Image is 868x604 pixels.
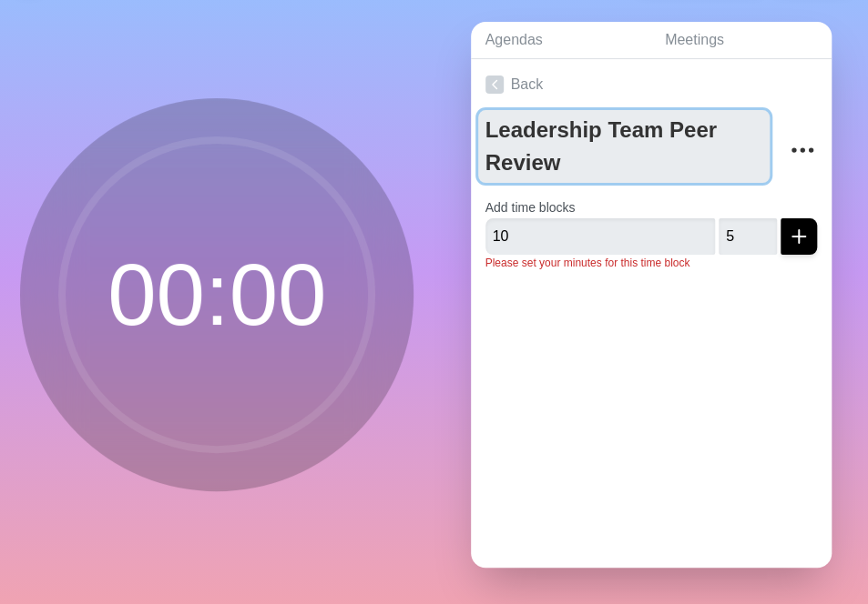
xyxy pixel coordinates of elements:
[650,22,832,59] a: Meetings
[485,255,818,271] p: Please set your minutes for this time block
[485,200,576,215] label: Add time blocks
[471,59,832,110] a: Back
[784,132,821,168] button: More
[471,22,650,59] a: Agendas
[719,218,777,255] input: Mins
[485,218,716,255] input: Name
